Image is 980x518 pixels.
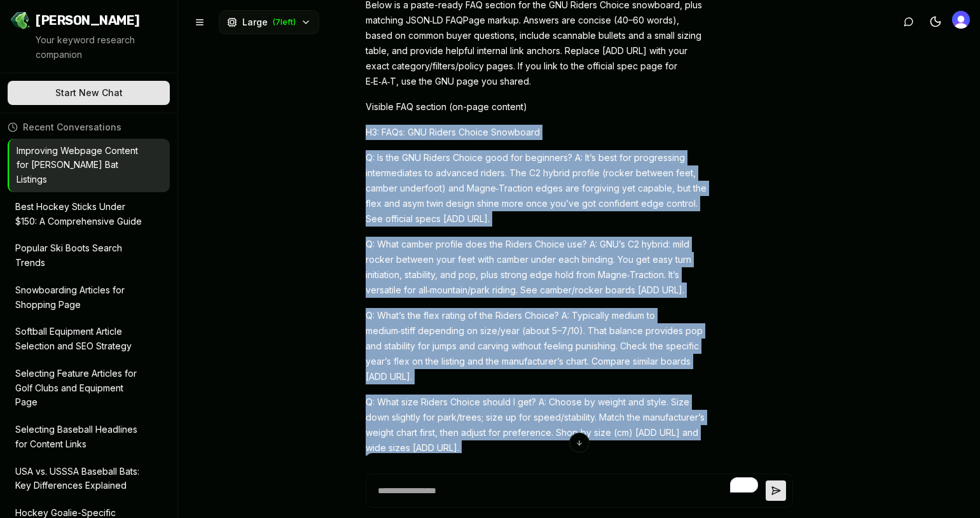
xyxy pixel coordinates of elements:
p: Q: What camber profile does the Riders Choice use? A: GNU’s C2 hybrid: mild rocker between your f... [366,237,708,298]
p: Q: What size Riders Choice should I get? A: Choose by weight and style. Size down slightly for pa... [366,395,708,456]
textarea: To enrich screen reader interactions, please activate Accessibility in Grammarly extension settings [373,474,766,507]
span: Start New Chat [55,87,123,99]
p: Best Hockey Sticks Under $150: A Comprehensive Guide [15,200,144,229]
button: Popular Ski Boots Search Trends [8,236,170,276]
p: H3: FAQs: GNU Riders Choice Snowboard [366,125,708,140]
button: Snowboarding Articles for Shopping Page [8,278,170,318]
span: Large [242,16,268,29]
p: USA vs. USSSA Baseball Bats: Key Differences Explained [15,465,144,494]
p: Selecting Baseball Headlines for Content Links [15,423,144,452]
button: USA vs. USSSA Baseball Bats: Key Differences Explained [8,459,170,499]
img: Jello SEO Logo [10,10,31,31]
p: Snowboarding Articles for Shopping Page [15,283,144,312]
button: Start New Chat [8,81,170,105]
span: ( 7 left) [273,17,296,27]
img: Lauren Sauser [952,11,970,29]
button: Best Hockey Sticks Under $150: A Comprehensive Guide [8,195,170,234]
p: Visible FAQ section (on-page content) [366,99,708,115]
p: Selecting Feature Articles for Golf Clubs and Equipment Page [15,367,144,410]
span: [PERSON_NAME] [36,11,140,29]
button: Selecting Baseball Headlines for Content Links [8,417,170,457]
span: Recent Conversations [23,121,121,134]
button: Softball Equipment Article Selection and SEO Strategy [8,319,170,359]
button: Selecting Feature Articles for Golf Clubs and Equipment Page [8,361,170,415]
p: Popular Ski Boots Search Trends [15,241,144,270]
button: Large(7left) [219,10,319,34]
p: Your keyword research companion [36,33,167,62]
p: Q: Is the GNU Riders Choice good for beginners? A: It’s best for progressing intermediates to adv... [366,150,708,227]
p: Improving Webpage Content for [PERSON_NAME] Bat Listings [17,144,144,187]
p: Q: What’s the flex rating of the Riders Choice? A: Typically medium to medium‑stiff depending on ... [366,308,708,384]
button: Improving Webpage Content for [PERSON_NAME] Bat Listings [9,139,170,192]
button: Open user button [952,11,970,29]
p: Softball Equipment Article Selection and SEO Strategy [15,325,144,354]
